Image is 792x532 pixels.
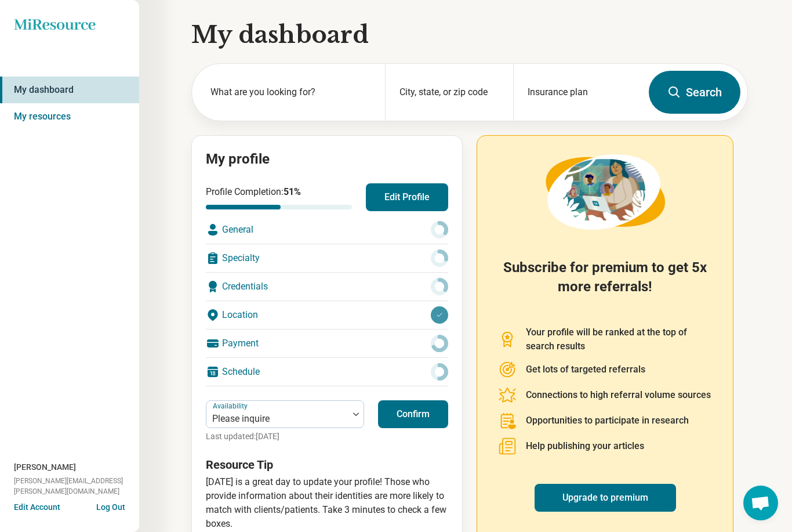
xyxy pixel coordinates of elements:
[210,85,371,99] label: What are you looking for?
[206,244,448,272] div: Specialty
[206,330,448,357] div: Payment
[743,486,778,520] a: Open chat
[378,400,448,428] button: Confirm
[526,325,712,353] p: Your profile will be ranked at the top of search results
[526,363,645,377] p: Get lots of targeted referrals
[206,430,364,443] p: Last updated: [DATE]
[366,183,448,211] button: Edit Profile
[206,150,448,169] h2: My profile
[206,457,448,473] h3: Resource Tip
[14,501,60,513] button: Edit Account
[96,501,125,511] button: Log Out
[526,414,689,428] p: Opportunities to participate in research
[498,258,712,312] h2: Subscribe for premium to get 5x more referrals!
[14,461,76,473] span: [PERSON_NAME]
[526,388,711,402] p: Connections to high referral volume sources
[206,358,448,386] div: Schedule
[206,273,448,301] div: Credentials
[526,439,644,453] p: Help publishing your articles
[206,185,352,209] div: Profile Completion:
[649,71,740,114] button: Search
[206,216,448,244] div: General
[284,186,301,197] span: 51 %
[14,476,139,497] span: [PERSON_NAME][EMAIL_ADDRESS][PERSON_NAME][DOMAIN_NAME]
[535,484,676,512] a: Upgrade to premium
[206,475,448,531] p: [DATE] is a great day to update your profile! Those who provide information about their identitie...
[191,19,748,51] h1: My dashboard
[206,301,448,329] div: Location
[213,402,250,410] label: Availability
